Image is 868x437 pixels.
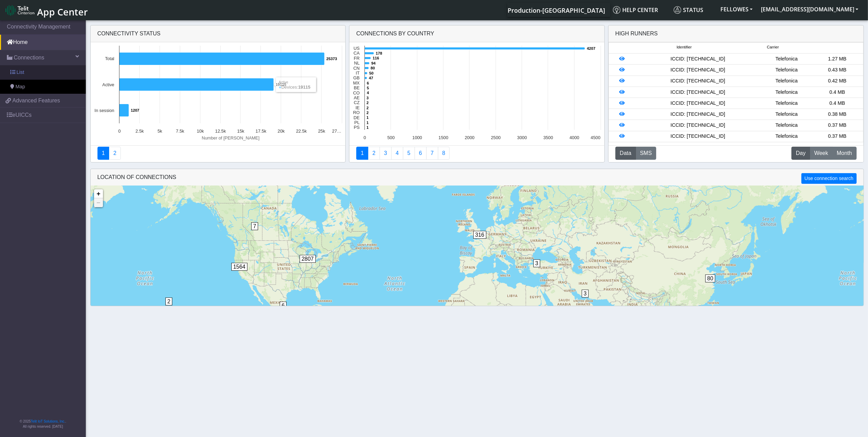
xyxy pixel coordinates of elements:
a: Connections By Country [356,147,368,160]
div: 0.38 MB [812,111,863,118]
span: 7 [251,222,258,230]
span: 3 [533,259,541,267]
div: ICCID: [TECHNICAL_ID] [635,66,761,74]
text: 1500 [439,135,448,140]
text: 10k [197,128,204,134]
span: Day [796,149,806,157]
text: 2 [367,101,369,105]
a: Usage per Country [380,147,392,160]
div: LOCATION OF CONNECTIONS [91,169,864,186]
text: US [354,46,360,51]
text: Number of [PERSON_NAME] [201,135,259,141]
text: AE [354,95,360,100]
text: BE [354,85,360,90]
a: Carrier [368,147,380,160]
text: 7.5k [176,128,184,134]
div: Telefonica [761,55,812,63]
a: 14 Days Trend [415,147,427,160]
text: 3 [367,96,369,100]
text: IT [356,70,360,76]
text: 3000 [517,135,527,140]
button: Day [791,147,810,160]
text: Total [105,56,114,61]
text: 2 [367,106,369,110]
a: Telit IoT Solutions, Inc. [31,419,65,423]
div: Telefonica [761,66,812,74]
div: Telefonica [761,89,812,96]
div: ICCID: [TECHNICAL_ID] [635,100,761,107]
button: FELLOWES [716,3,757,15]
text: 1207 [131,108,139,112]
div: High Runners [615,30,658,38]
div: ICCID: [TECHNICAL_ID] [635,111,761,118]
text: 116 [373,56,379,60]
div: Connectivity status [91,25,346,42]
a: Connectivity status [97,147,109,160]
button: Use connection search [801,173,856,184]
text: 15k [237,128,244,134]
text: 20k [277,128,285,134]
text: 17.5k [255,128,266,134]
div: ICCID: [TECHNICAL_ID] [635,77,761,85]
div: Telefonica [761,100,812,107]
span: 1564 [231,263,248,271]
text: 94 [371,61,376,65]
div: Telefonica [761,77,812,85]
text: 47 [369,76,373,80]
text: 2.5k [135,128,144,134]
text: 50 [369,71,373,75]
text: MX [353,80,360,86]
text: IE [356,105,360,110]
div: 1.27 MB [812,55,863,63]
span: Connections [14,54,44,62]
button: SMS [636,147,657,160]
div: ICCID: [TECHNICAL_ID] [635,55,761,63]
text: GB [354,75,360,80]
text: 2 [367,111,369,115]
text: DE [354,115,360,120]
a: Help center [610,3,671,17]
span: 316 [473,231,487,239]
nav: Summary paging [356,147,598,160]
a: Zoom in [94,189,103,198]
text: 4 [367,91,369,95]
span: Advanced Features [12,97,60,105]
a: Not Connected for 30 days [438,147,450,160]
text: 1 [367,115,369,120]
text: 27… [332,128,341,134]
text: FR [354,56,360,61]
div: 3 [582,290,589,310]
div: 0.37 MB [812,122,863,129]
text: 0 [118,128,120,134]
span: Status [674,6,703,14]
text: 1 [367,121,369,125]
text: 25373 [326,57,337,61]
text: 1 [367,125,369,130]
button: Data [615,147,636,160]
text: PL [355,120,360,125]
button: Month [832,147,856,160]
a: Your current platform instance [507,3,605,17]
div: ICCID: [TECHNICAL_ID] [635,122,761,129]
text: Active [102,82,114,87]
span: Week [814,149,828,157]
span: 3 [582,290,589,298]
span: Identifier [676,44,692,50]
div: Telefonica [761,133,812,140]
span: Map [15,83,25,91]
a: Usage by Carrier [403,147,415,160]
a: Connections By Carrier [391,147,403,160]
a: Status [671,3,716,17]
text: 3500 [543,135,553,140]
span: App Center [37,5,88,18]
text: 80 [371,66,375,70]
img: logo-telit-cinterion-gw-new.png [5,5,34,16]
span: Help center [613,6,658,14]
div: ICCID: [TECHNICAL_ID] [635,89,761,96]
text: 19115 [276,82,286,87]
nav: Summary paging [97,147,339,160]
div: 0.42 MB [812,77,863,85]
text: 12.5k [215,128,226,134]
span: Carrier [767,44,779,50]
text: RO [353,110,360,115]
